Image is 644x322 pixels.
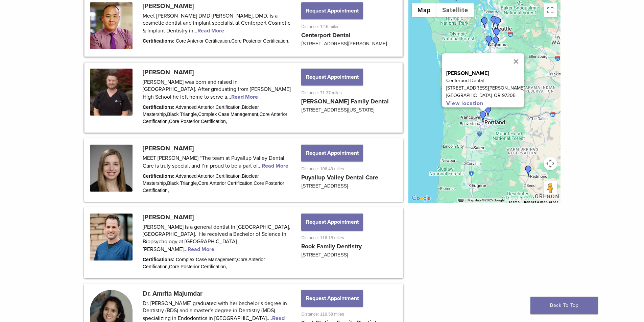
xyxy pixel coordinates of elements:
button: Drag Pegman onto the map to open Street View [544,181,557,195]
button: Close [508,53,524,70]
div: Dr. Scott Rooker [523,166,534,176]
button: Keyboard shortcuts [458,198,463,203]
button: Request Appointment [301,290,363,307]
button: Show satellite imagery [436,3,474,17]
div: Dr. Chelsea Momany [491,36,501,47]
button: Request Appointment [301,214,363,230]
a: Report a map error [524,200,558,204]
div: Dr. Amrita Majumdar [491,28,502,39]
a: Back To Top [530,297,598,314]
span: Map data ©2025 Google [468,198,504,202]
button: Toggle fullscreen view [544,3,557,17]
button: Request Appointment [301,2,363,19]
div: Dr. David Clark [483,35,494,46]
a: Open this area in Google Maps (opens a new window) [410,194,432,203]
a: Terms (opens in new tab) [508,200,520,204]
div: Dr. Charles Wallace [488,16,499,27]
p: Centerport Dental [446,77,524,84]
div: Dr. James Rosenwald [493,17,503,28]
div: Benjamin Wang [478,111,488,122]
button: Request Appointment [301,145,363,162]
p: [PERSON_NAME] [446,70,524,77]
button: Show street map [412,3,436,17]
p: [STREET_ADDRESS][PERSON_NAME] [446,84,524,92]
button: Request Appointment [301,69,363,85]
img: Google [410,194,432,203]
div: Dr. Julie Chung-Ah Jang [483,106,494,117]
a: View location [446,100,483,107]
div: Dr. Rose Holdren [479,17,490,28]
p: [GEOGRAPHIC_DATA], OR 97205 [446,92,524,99]
button: Map camera controls [544,157,557,170]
